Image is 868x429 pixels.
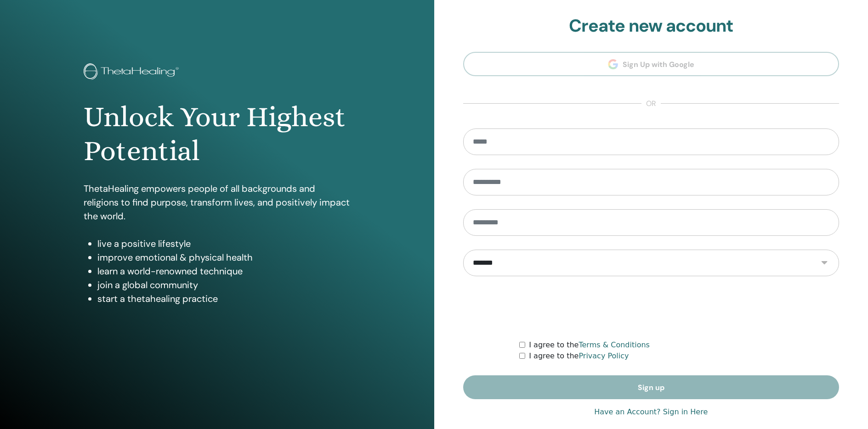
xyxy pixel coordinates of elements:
li: live a positive lifestyle [97,237,350,251]
span: or [641,98,661,109]
h2: Create new account [463,16,840,37]
p: ThetaHealing empowers people of all backgrounds and religions to find purpose, transform lives, a... [84,182,350,223]
label: I agree to the [529,351,629,362]
h1: Unlock Your Highest Potential [84,100,350,168]
li: start a thetahealing practice [97,292,350,306]
li: improve emotional & physical health [97,251,350,264]
a: Have an Account? Sign in Here [594,407,708,418]
li: join a global community [97,278,350,292]
a: Privacy Policy [579,351,629,360]
a: Terms & Conditions [579,340,649,349]
li: learn a world-renowned technique [97,264,350,278]
iframe: reCAPTCHA [581,290,721,326]
label: I agree to the [529,340,650,351]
